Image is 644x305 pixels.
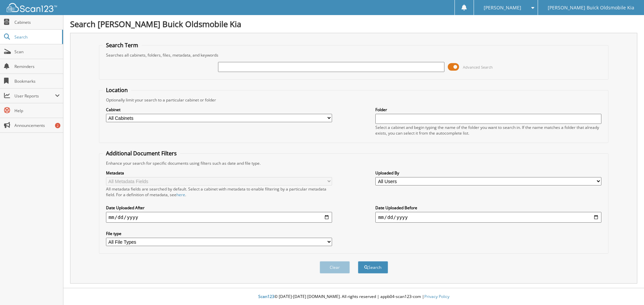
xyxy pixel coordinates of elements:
label: Date Uploaded After [106,205,332,211]
span: Reminders [14,64,60,69]
input: end [375,212,601,223]
img: scan123-logo-white.svg [7,3,57,12]
div: All metadata fields are searched by default. Select a cabinet with metadata to enable filtering b... [106,186,332,198]
span: Advanced Search [463,65,493,70]
span: [PERSON_NAME] Buick Oldsmobile Kia [548,6,634,10]
legend: Search Term [103,42,142,49]
span: [PERSON_NAME] [484,6,521,10]
label: Folder [375,107,601,112]
label: Metadata [106,170,332,176]
div: 2 [55,123,60,128]
span: Cabinets [14,19,60,25]
div: Optionally limit your search to a particular cabinet or folder [103,97,605,103]
div: © [DATE]-[DATE] [DOMAIN_NAME]. All rights reserved | appb04-scan123-com | [63,289,644,305]
a: here [176,192,185,198]
span: Scan [14,49,60,55]
span: Announcements [14,123,60,128]
label: File type [106,231,332,236]
div: Searches all cabinets, folders, files, metadata, and keywords [103,52,605,58]
button: Clear [320,261,350,274]
input: start [106,212,332,223]
div: Enhance your search for specific documents using filters such as date and file type. [103,160,605,166]
label: Date Uploaded Before [375,205,601,211]
span: Help [14,108,60,113]
legend: Additional Document Filters [103,150,180,157]
h1: Search [PERSON_NAME] Buick Oldsmobile Kia [70,18,637,29]
span: Bookmarks [14,78,60,84]
div: Select a cabinet and begin typing the name of the folder you want to search in. If the name match... [375,125,601,136]
a: Privacy Policy [424,294,449,299]
label: Uploaded By [375,170,601,176]
span: Search [14,34,59,40]
legend: Location [103,86,131,94]
button: Search [358,261,388,274]
label: Cabinet [106,107,332,112]
span: Scan123 [258,294,274,299]
span: User Reports [14,93,55,99]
